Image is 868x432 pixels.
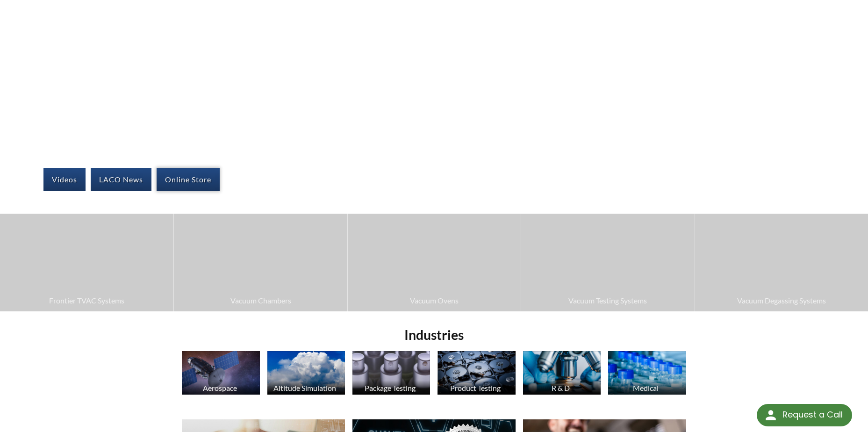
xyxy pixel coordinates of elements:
[180,383,258,392] div: Aerospace
[182,351,259,397] a: Aerospace Satellite image
[763,408,778,423] img: round button
[91,168,151,191] a: LACO News
[179,295,342,307] span: Vacuum Chambers
[178,326,689,344] h2: Industries
[5,295,169,307] span: Frontier TVAC Systems
[352,351,430,395] img: Perfume Bottles image
[700,295,863,307] span: Vacuum Degassing Systems
[352,351,430,397] a: Package Testing Perfume Bottles image
[522,383,600,392] div: R & D
[526,295,689,307] span: Vacuum Testing Systems
[436,383,514,392] div: Product Testing
[523,351,601,397] a: R & D Microscope image
[521,214,694,311] a: Vacuum Testing Systems
[438,351,515,395] img: Hard Drives image
[157,168,220,191] a: Online Store
[348,214,521,311] a: Vacuum Ovens
[267,351,345,395] img: Altitude Simulation, Clouds
[352,295,516,307] span: Vacuum Ovens
[607,383,685,392] div: Medical
[523,351,601,395] img: Microscope image
[266,383,344,392] div: Altitude Simulation
[267,351,345,397] a: Altitude Simulation Altitude Simulation, Clouds
[782,404,843,425] div: Request a Call
[351,383,429,392] div: Package Testing
[182,351,259,395] img: Satellite image
[43,168,86,191] a: Videos
[608,351,686,395] img: Medication Bottles image
[438,351,515,397] a: Product Testing Hard Drives image
[608,351,686,397] a: Medical Medication Bottles image
[695,214,868,311] a: Vacuum Degassing Systems
[757,404,852,426] div: Request a Call
[174,214,347,311] a: Vacuum Chambers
